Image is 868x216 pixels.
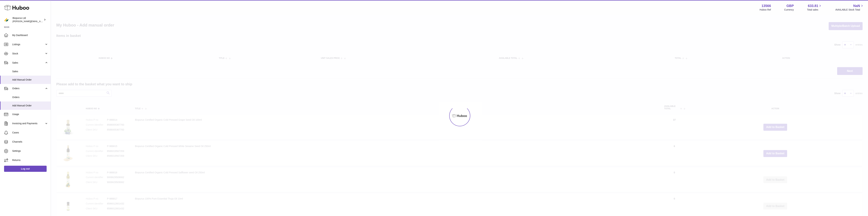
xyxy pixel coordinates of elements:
div: Currency [784,8,794,11]
a: Log out [4,166,47,172]
span: NaN [853,4,860,8]
span: Returns [12,159,48,162]
span: Channels [12,140,48,143]
span: Sales [12,61,45,64]
span: Stock [12,52,45,55]
span: Listings [12,43,45,46]
strong: GBP [786,4,794,8]
span: Sales [12,70,48,73]
span: Add Manual Order [12,78,48,81]
span: Orders [12,96,48,99]
span: Settings [12,149,48,153]
span: Orders [12,87,45,90]
span: Total sales [807,8,822,11]
a: NaN AVAILABLE Stock Total [835,4,864,11]
span: My Dashboard [12,34,48,37]
span: Cases [12,131,48,134]
strong: 13566 [762,4,771,8]
span: Usage [12,113,48,116]
span: Invoicing and Payments [12,122,45,125]
div: Huboo Ref [760,8,771,11]
div: Biopurus Ltd [13,16,43,23]
span: AVAILABLE Stock Total [835,8,864,11]
span: Add Manual Order [12,104,48,107]
img: peter@biopurus.co.uk [4,17,9,22]
span: 633.81 [808,4,818,8]
a: 633.81 Total sales [807,4,822,11]
span: [PERSON_NAME][EMAIL_ADDRESS][DOMAIN_NAME] [13,20,68,23]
